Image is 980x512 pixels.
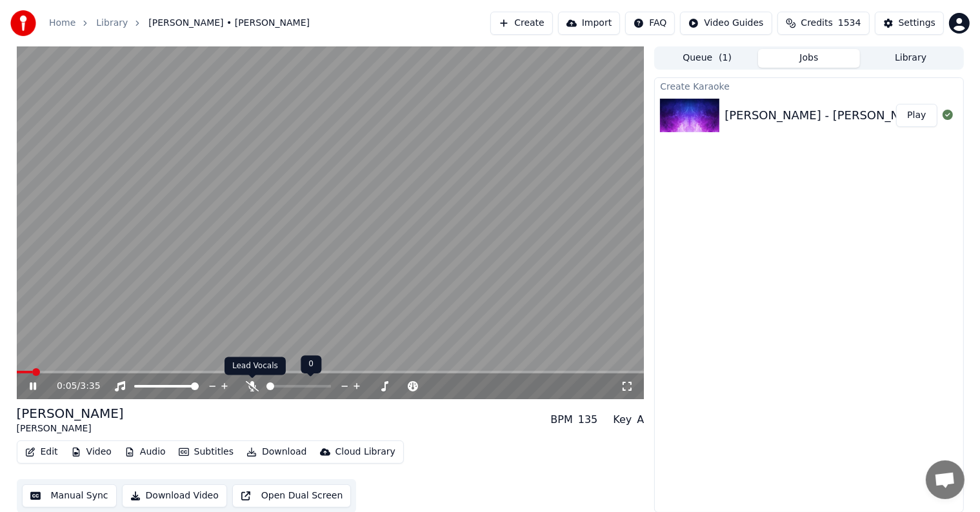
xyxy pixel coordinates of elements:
div: / [57,380,88,393]
div: BPM [550,412,572,428]
span: ( 1 ) [719,52,732,64]
span: [PERSON_NAME] • [PERSON_NAME] [148,17,310,30]
button: Queue [656,49,758,68]
button: Edit [20,443,63,461]
div: Lead Vocals [225,357,286,375]
span: 3:35 [80,380,100,393]
span: Credits [801,17,833,30]
a: Home [49,17,75,30]
button: FAQ [625,12,675,35]
div: [PERSON_NAME] [17,404,124,422]
span: 1534 [838,17,861,30]
div: Chat abierto [926,460,965,499]
button: Jobs [758,49,860,68]
button: Open Dual Screen [232,484,352,507]
div: A [637,412,644,428]
button: Video Guides [680,12,772,35]
button: Audio [119,443,171,461]
div: Key [613,412,632,428]
button: Settings [875,12,944,35]
div: Create Karaoke [655,78,963,94]
button: Manual Sync [22,484,117,507]
button: Import [558,12,620,35]
button: Download Video [122,484,227,507]
img: youka [10,10,36,36]
button: Create [490,12,553,35]
button: Library [860,49,962,68]
div: 0 [301,355,321,373]
div: Settings [899,17,935,30]
div: Cloud Library [335,446,395,458]
button: Credits1534 [777,12,870,35]
button: Play [896,104,937,127]
button: Video [66,443,117,461]
button: Subtitles [174,443,239,461]
div: [PERSON_NAME] - [PERSON_NAME] [725,106,929,124]
div: [PERSON_NAME] [17,422,124,435]
nav: breadcrumb [49,17,310,30]
span: 0:05 [57,380,77,393]
div: 135 [578,412,598,428]
a: Library [96,17,128,30]
button: Download [241,443,312,461]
